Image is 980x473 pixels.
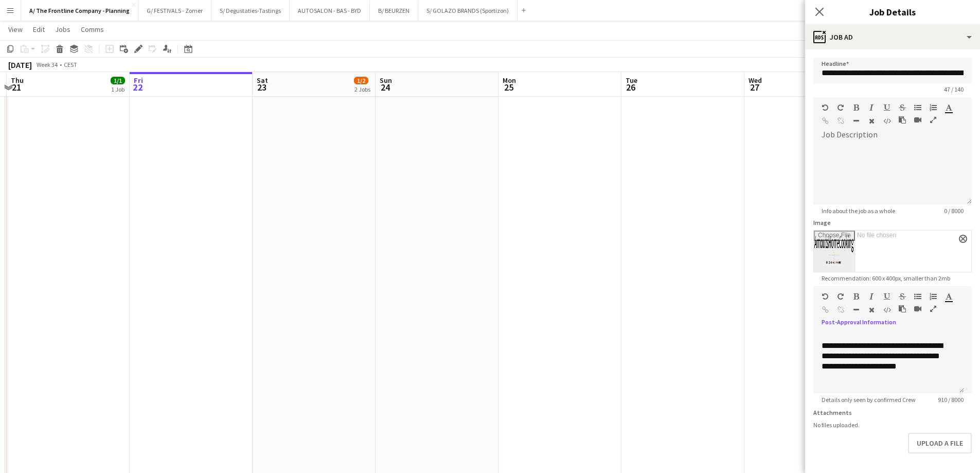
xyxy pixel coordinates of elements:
button: Italic [868,292,875,301]
button: Clear Formatting [868,306,875,314]
a: Jobs [51,23,75,36]
button: Paste as plain text [899,305,906,313]
button: Underline [883,103,890,112]
span: 21 [9,81,24,93]
button: G/ FESTIVALS - Zomer [138,1,211,21]
div: CEST [64,61,77,68]
button: Text Color [945,292,952,301]
button: HTML Code [883,117,890,125]
a: Edit [29,23,49,36]
span: Comms [81,25,104,34]
button: Italic [868,103,875,112]
button: Undo [822,292,829,301]
button: Fullscreen [930,305,937,313]
span: 27 [747,81,762,93]
button: Clear Formatting [868,117,875,125]
span: 25 [501,81,516,93]
button: AUTOSALON - BAS - BYD [290,1,370,21]
a: View [4,23,27,36]
span: Fri [134,76,143,85]
button: Insert video [914,116,921,124]
span: 0 / 8000 [936,207,972,215]
button: Ordered List [930,103,937,112]
button: Unordered List [914,103,921,112]
button: S/ GOLAZO BRANDS (Sportizon) [418,1,518,21]
label: Attachments [813,409,852,416]
span: Wed [749,76,762,85]
span: Week 34 [34,61,60,68]
button: Redo [837,292,844,301]
span: Thu [11,76,24,85]
button: Underline [883,292,890,301]
button: Insert video [914,305,921,313]
button: Strikethrough [899,292,906,301]
span: 1/1 [111,77,125,84]
button: Bold [852,103,860,112]
button: Upload a file [908,433,972,453]
button: Paste as plain text [899,116,906,124]
a: Comms [77,23,108,36]
div: 2 Jobs [354,85,370,93]
button: Unordered List [914,292,921,301]
span: 47 / 140 [936,85,972,93]
span: 23 [255,81,268,93]
button: Text Color [945,103,952,112]
span: Sun [380,76,392,85]
span: Details only seen by confirmed Crew [813,396,924,404]
h3: Job Details [805,5,980,19]
button: Strikethrough [899,103,906,112]
button: Undo [822,103,829,112]
button: Redo [837,103,844,112]
span: Edit [33,25,45,34]
span: 24 [378,81,392,93]
span: Info about the job as a whole [813,207,903,215]
button: A/ The Frontline Company - Planning [21,1,138,21]
span: Tue [626,76,637,85]
button: Bold [852,292,860,301]
div: Job Ad [805,25,980,49]
span: Recommendation: 600 x 400px, smaller than 2mb [813,274,958,282]
button: HTML Code [883,306,890,314]
span: 26 [624,81,637,93]
button: Ordered List [930,292,937,301]
span: Jobs [55,25,70,34]
button: Horizontal Line [852,306,860,314]
div: 1 Job [111,85,124,93]
span: 1/2 [354,77,368,84]
button: Horizontal Line [852,117,860,125]
span: Sat [257,76,268,85]
button: Fullscreen [930,116,937,124]
button: S/ Degustaties-Tastings [211,1,290,21]
button: B/ BEURZEN [370,1,418,21]
span: 910 / 8000 [930,396,972,404]
span: 22 [132,81,143,93]
div: No files uploaded. [813,421,972,429]
span: Mon [503,76,516,85]
span: View [8,25,23,34]
div: [DATE] [8,60,32,70]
